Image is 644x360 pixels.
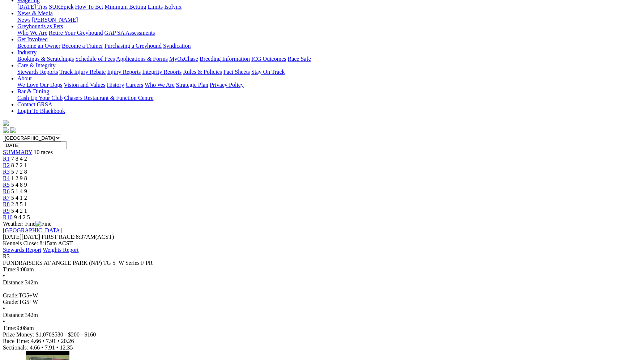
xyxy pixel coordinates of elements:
[3,169,10,175] span: R3
[3,188,10,194] span: R6
[116,56,168,62] a: Applications & Forms
[3,214,13,220] a: R10
[17,4,641,10] div: Wagering
[3,344,28,351] span: Sectionals:
[17,101,52,107] a: Contact GRSA
[164,4,182,10] a: Isolynx
[3,149,32,155] a: SUMMARY
[3,201,10,207] a: R8
[75,4,103,10] a: How To Bet
[3,221,51,227] span: Weather: Fine
[35,221,51,227] img: Fine
[169,56,198,62] a: MyOzChase
[60,344,73,351] span: 12.35
[210,82,244,88] a: Privacy Policy
[42,234,76,240] span: FIRST RACE:
[17,62,56,68] a: Care & Integrity
[3,234,40,240] span: [DATE]
[105,4,163,10] a: Minimum Betting Limits
[11,175,27,181] span: 1 2 9 8
[57,338,60,344] span: •
[11,208,27,214] span: 5 4 2 1
[223,69,250,75] a: Fact Sheets
[17,30,641,36] div: Greyhounds as Pets
[3,266,641,273] div: 9:08am
[3,292,641,299] div: TG5+W
[43,247,79,253] a: Weights Report
[3,260,641,266] div: FUNDRAISERS AT ANGLE PARK (N/P) TG 5+W Series F PR
[163,43,191,49] a: Syndication
[3,279,25,285] span: Distance:
[105,30,155,36] a: GAP SA Assessments
[3,305,5,312] span: •
[34,149,53,155] span: 10 races
[142,69,182,75] a: Integrity Reports
[49,4,73,10] a: SUREpick
[59,69,106,75] a: Track Injury Rebate
[3,120,9,126] img: logo-grsa-white.png
[3,312,25,318] span: Distance:
[17,56,641,62] div: Industry
[3,273,5,279] span: •
[30,344,40,351] span: 4.66
[3,299,19,305] span: Grade:
[3,195,10,201] a: R7
[17,43,60,49] a: Become an Owner
[200,56,250,62] a: Breeding Information
[17,82,62,88] a: We Love Our Dogs
[17,69,58,75] a: Stewards Reports
[3,299,641,305] div: TG5+W
[17,36,48,42] a: Get Involved
[3,247,41,253] a: Stewards Report
[17,17,30,23] a: News
[251,56,286,62] a: ICG Outcomes
[176,82,208,88] a: Strategic Plan
[3,279,641,286] div: 342m
[17,23,63,29] a: Greyhounds as Pets
[3,292,19,298] span: Grade:
[251,69,285,75] a: Stay On Track
[17,43,641,49] div: Get Involved
[3,175,10,181] a: R4
[42,234,114,240] span: 8:37AM(ACST)
[183,69,222,75] a: Rules & Policies
[17,95,63,101] a: Cash Up Your Club
[17,69,641,75] div: Care & Integrity
[42,338,44,344] span: •
[14,214,30,220] span: 9 4 2 5
[3,234,22,240] span: [DATE]
[32,17,78,23] a: [PERSON_NAME]
[107,69,141,75] a: Injury Reports
[64,95,153,101] a: Chasers Restaurant & Function Centre
[17,82,641,88] div: About
[3,156,10,162] a: R1
[61,338,74,344] span: 20.26
[41,344,43,351] span: •
[3,208,10,214] a: R9
[46,338,56,344] span: 7.91
[62,43,103,49] a: Become a Trainer
[17,10,53,16] a: News & Media
[75,56,115,62] a: Schedule of Fees
[3,182,10,188] a: R5
[3,331,641,338] div: Prize Money: $1,070
[52,331,96,338] span: $580 - $200 - $160
[17,17,641,23] div: News & Media
[11,188,27,194] span: 5 1 4 9
[31,338,41,344] span: 4.66
[17,4,47,10] a: [DATE] Tips
[105,43,162,49] a: Purchasing a Greyhound
[56,344,59,351] span: •
[10,127,16,133] img: twitter.svg
[3,162,10,168] a: R2
[17,88,49,94] a: Bar & Dining
[3,312,641,318] div: 342m
[17,108,65,114] a: Login To Blackbook
[17,30,47,36] a: Who We Are
[11,195,27,201] span: 5 4 1 2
